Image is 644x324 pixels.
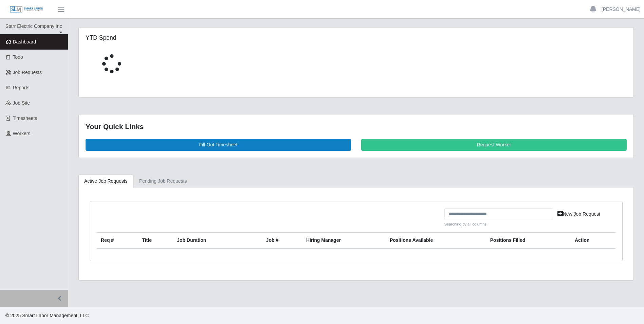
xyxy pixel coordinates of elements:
a: Pending Job Requests [133,175,193,188]
a: Request Worker [361,139,627,151]
a: [PERSON_NAME] [602,6,641,13]
th: Req # [97,233,138,249]
th: Job Duration [173,233,246,249]
span: Todo [13,54,23,60]
h5: YTD Spend [86,34,259,41]
a: Fill Out Timesheet [86,139,351,151]
th: Hiring Manager [302,233,386,249]
a: New Job Request [553,208,605,220]
th: Action [571,233,615,249]
span: © 2025 Smart Labor Management, LLC [5,313,89,318]
th: Title [138,233,173,249]
span: Job Requests [13,70,42,75]
span: Workers [13,131,31,136]
a: Active Job Requests [78,175,133,188]
th: Positions Filled [486,233,571,249]
th: Job # [262,233,302,249]
img: SLM Logo [10,6,43,13]
span: Dashboard [13,39,36,44]
span: Timesheets [13,115,37,121]
th: Positions Available [386,233,486,249]
div: Your Quick Links [86,121,627,132]
span: Reports [13,85,30,90]
small: Searching by all columns [444,221,553,227]
span: job site [13,100,30,106]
